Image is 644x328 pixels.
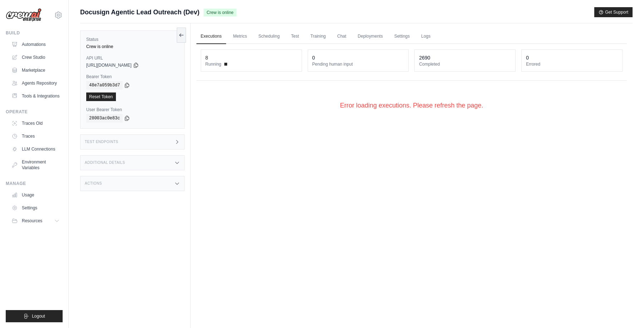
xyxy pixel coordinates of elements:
a: Executions [196,29,226,44]
a: Automations [9,39,63,50]
div: 8 [205,54,208,61]
span: Running [205,61,221,67]
label: User Bearer Token [86,107,179,113]
h3: Additional Details [85,161,125,165]
dt: Completed [419,61,511,67]
div: Crew is online [86,44,179,49]
a: Agents Repository [9,77,63,89]
dt: Errored [526,61,618,67]
span: [URL][DOMAIN_NAME] [86,62,132,68]
a: Usage [9,189,63,201]
span: Crew is online [204,9,236,16]
div: Error loading executions. Please refresh the page. [196,89,627,122]
a: Logs [417,29,435,44]
button: Resources [9,215,63,227]
span: Resources [22,218,42,224]
div: 2690 [419,54,430,61]
a: Marketplace [9,65,63,76]
label: Status [86,37,179,42]
h3: Test Endpoints [85,140,118,144]
h3: Actions [85,181,102,186]
div: Build [6,30,63,36]
a: Settings [390,29,414,44]
div: 0 [526,54,529,61]
a: Deployments [353,29,387,44]
div: 0 [312,54,315,61]
label: API URL [86,55,179,61]
a: Training [306,29,330,44]
label: Bearer Token [86,74,179,80]
button: Logout [6,310,63,322]
a: Settings [9,202,63,214]
code: 48e7a059b3d7 [86,81,123,90]
a: Tools & Integrations [9,90,63,102]
span: Docusign Agentic Lead Outreach (Dev) [80,7,199,17]
a: Traces Old [9,118,63,129]
a: Crew Studio [9,52,63,63]
a: Chat [333,29,351,44]
a: Metrics [229,29,252,44]
a: Scheduling [254,29,284,44]
a: LLM Connections [9,143,63,155]
a: Environment Variables [9,156,63,173]
button: Get Support [594,7,633,17]
a: Reset Token [86,92,116,101]
div: Operate [6,109,63,115]
a: Traces [9,130,63,142]
dt: Pending human input [312,61,404,67]
a: Test [287,29,303,44]
code: 28003ac0e83c [86,114,123,123]
img: Logo [6,8,42,22]
div: Manage [6,181,63,186]
span: Logout [32,313,45,319]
